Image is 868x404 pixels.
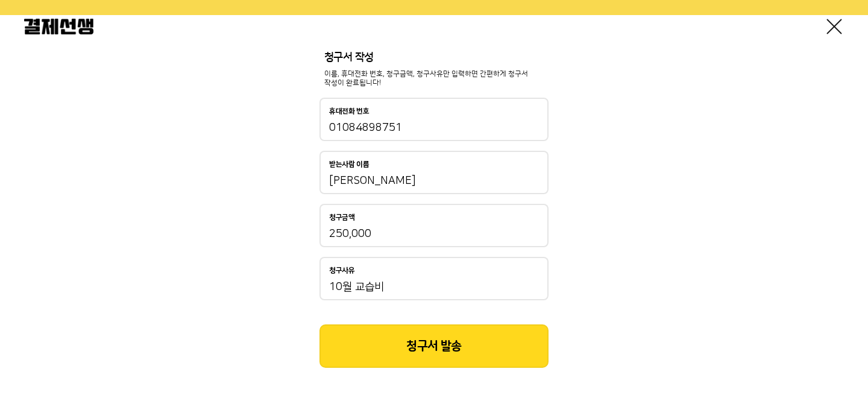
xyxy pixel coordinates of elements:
[324,51,544,65] p: 청구서 작성
[329,121,539,135] input: 휴대전화 번호
[329,160,370,169] p: 받는사람 이름
[329,213,355,222] p: 청구금액
[324,69,544,89] p: 이름, 휴대전화 번호, 청구금액, 청구사유만 입력하면 간편하게 청구서 작성이 완료됩니다!
[329,107,370,116] p: 휴대전화 번호
[329,267,355,275] p: 청구사유
[24,19,93,34] img: 결제선생
[329,227,539,241] input: 청구금액
[319,324,549,368] button: 청구서 발송
[329,174,539,188] input: 받는사람 이름
[329,280,539,294] input: 청구사유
